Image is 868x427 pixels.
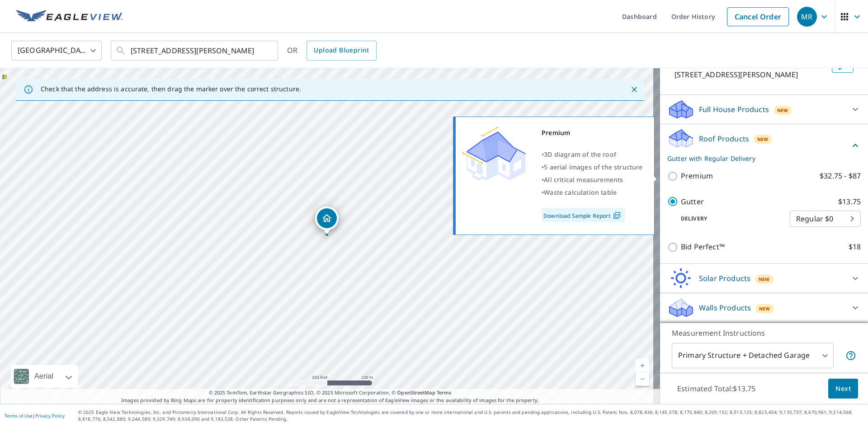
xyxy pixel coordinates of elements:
div: MR [797,7,817,27]
p: Delivery [667,215,790,223]
p: Measurement Instructions [672,328,856,338]
div: OR [287,41,377,61]
img: EV Logo [16,10,123,23]
div: Dropped pin, building 1, Residential property, 461 Tablerock Dr Murphy, TX 75094 [315,206,339,235]
a: Cancel Order [727,7,789,26]
button: Close [628,84,640,95]
p: Bid Perfect™ [681,241,725,253]
p: Check that the address is accurate, then drag the marker over the correct structure. [41,85,301,93]
span: New [757,136,769,143]
p: Gutter with Regular Delivery [667,154,850,163]
p: $13.75 [838,196,861,207]
div: • [542,161,643,174]
img: Premium [462,127,526,181]
div: Aerial [11,365,78,388]
span: 5 aerial images of the structure [544,163,642,171]
input: Search by address or latitude-longitude [131,38,259,63]
div: • [542,186,643,199]
p: [STREET_ADDRESS][PERSON_NAME] [675,69,828,80]
p: Gutter [681,196,704,207]
span: New [759,305,770,312]
span: 3D diagram of the roof [544,150,616,159]
span: All critical measurements [544,175,623,184]
a: Terms [437,389,452,396]
a: Current Level 17, Zoom Out [636,372,649,386]
span: Next [835,383,851,394]
div: • [542,174,643,186]
p: | [5,413,65,418]
span: New [777,107,788,114]
div: Primary Structure + Detached Garage [672,343,834,368]
a: Privacy Policy [35,413,65,419]
a: Download Sample Report [542,208,625,222]
a: OpenStreetMap [397,389,435,396]
p: Walls Products [699,302,751,313]
p: © 2025 Eagle View Technologies, Inc. and Pictometry International Corp. All Rights Reserved. Repo... [78,409,863,422]
button: Next [828,379,858,399]
div: [GEOGRAPHIC_DATA] [11,38,102,63]
div: Aerial [32,365,56,388]
div: Roof ProductsNewGutter with Regular Delivery [667,128,861,163]
span: Upload Blueprint [314,45,369,56]
p: Solar Products [699,273,750,284]
p: Premium [681,170,713,182]
p: Full House Products [699,104,769,115]
div: Regular $0 [790,206,861,231]
a: Terms of Use [5,413,33,419]
div: Premium [542,127,643,139]
div: Full House ProductsNew [667,99,861,120]
div: Walls ProductsNew [667,297,861,319]
a: Current Level 17, Zoom In [636,359,649,372]
span: New [759,276,770,283]
span: Waste calculation table [544,188,617,197]
p: $18 [849,241,861,253]
p: Estimated Total: $13.75 [670,379,763,399]
a: Upload Blueprint [307,41,376,61]
img: Pdf Icon [611,211,623,220]
div: Solar ProductsNew [667,267,861,289]
div: • [542,148,643,161]
span: Your report will include the primary structure and a detached garage if one exists. [845,350,856,361]
span: © 2025 TomTom, Earthstar Geographics SIO, © 2025 Microsoft Corporation, © [209,389,452,397]
p: $32.75 - $87 [820,170,861,182]
p: Roof Products [699,133,749,144]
